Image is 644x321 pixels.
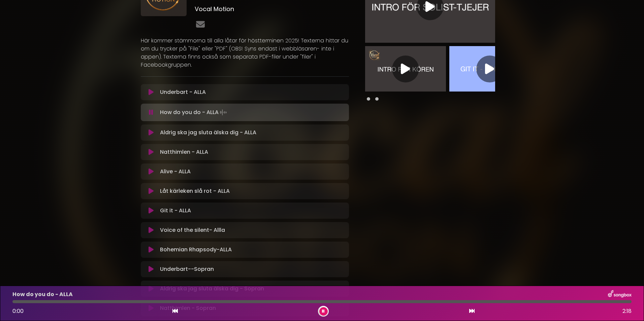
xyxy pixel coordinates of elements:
p: Bohemian Rhapsody-ALLA [160,246,232,254]
p: Aldrig ska jag sluta älska dig - Sopran [160,285,264,293]
h3: Vocal Motion [195,5,349,13]
p: Underbart - ALLA [160,88,206,96]
p: Låt kärleken slå rot - ALLA [160,187,230,195]
img: waveform4.gif [219,108,228,117]
span: 2:18 [622,307,632,315]
p: Underbart--Sopran [160,265,214,273]
span: 0:00 [12,307,24,315]
p: How do you do - ALLA [12,290,73,298]
p: Här kommer stämmorna till alla låtar för höstterminen 2025! Texterna hittar du om du trycker på "... [141,37,349,69]
p: Git it - ALLA [160,207,191,215]
p: Voice of the silent- Allla [160,226,225,234]
p: Natthimlen - ALLA [160,148,208,156]
img: Video Thumbnail [449,46,530,92]
img: songbox-logo-white.png [608,290,632,299]
p: How do you do - ALLA [160,108,228,117]
p: Aldrig ska jag sluta älska dig - ALLA [160,129,256,137]
img: Video Thumbnail [365,46,446,92]
p: Alive - ALLA [160,168,191,176]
